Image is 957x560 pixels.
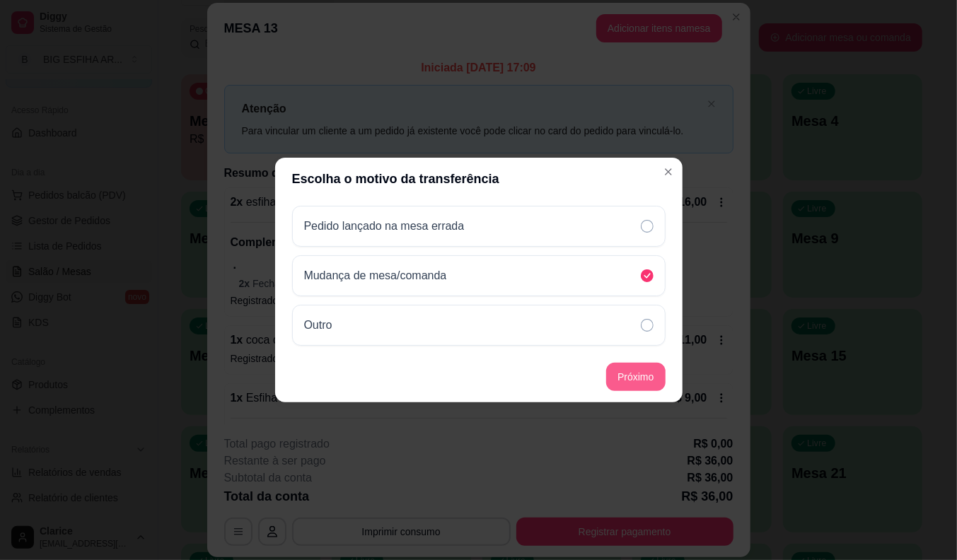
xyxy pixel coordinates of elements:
p: Outro [304,317,332,334]
button: Close [657,161,680,183]
button: Próximo [606,363,665,391]
p: Mudança de mesa/comanda [304,267,447,284]
p: Pedido lançado na mesa errada [304,218,465,235]
header: Escolha o motivo da transferência [275,158,683,200]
